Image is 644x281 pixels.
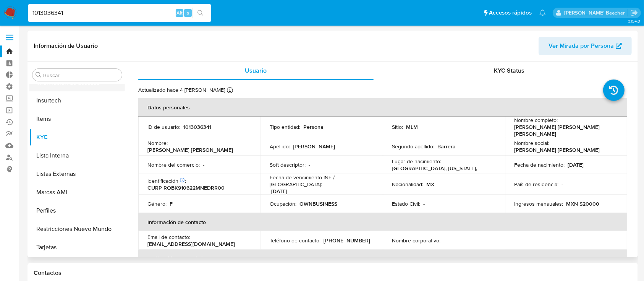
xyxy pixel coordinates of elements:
p: [EMAIL_ADDRESS][DOMAIN_NAME] [147,240,235,247]
span: Usuario [245,66,267,75]
p: - [443,237,445,244]
p: Sitio : [392,123,403,130]
button: Lista Interna [29,146,125,165]
button: KYC [29,128,125,146]
span: Alt [176,9,183,16]
p: Nombre social : [514,140,549,146]
p: Ingresos mensuales : [514,200,563,207]
p: - [309,161,310,168]
p: Barrera [437,143,456,150]
p: Fecha de nacimiento : [514,161,565,168]
a: Salir [630,9,638,17]
p: [GEOGRAPHIC_DATA], [US_STATE], [392,165,477,172]
p: País de residencia : [514,181,558,188]
p: Persona [303,123,324,130]
input: Buscar [43,72,119,79]
p: Nombre corporativo : [392,237,440,244]
p: [PHONE_NUMBER] [324,237,370,244]
p: Actualizado hace 4 [PERSON_NAME] [138,86,225,94]
button: Ver Mirada por Persona [539,37,632,55]
p: [PERSON_NAME] [293,143,335,150]
p: - [203,161,204,168]
button: Listas Externas [29,165,125,183]
p: - [423,200,425,207]
p: Género : [147,200,167,207]
th: Información de contacto [138,213,627,231]
p: Apellido : [270,143,290,150]
p: Tipo entidad : [270,123,300,130]
p: Ocupación : [270,200,296,207]
button: search-icon [193,8,208,18]
th: Datos personales [138,98,627,117]
h1: Contactos [34,269,632,277]
input: Buscar usuario o caso... [28,8,211,18]
p: Nombre : [147,140,168,146]
span: s [187,9,189,16]
p: MXN $20000 [566,200,599,207]
a: Notificaciones [539,10,546,16]
button: Restricciones Nuevo Mundo [29,220,125,238]
span: Ver Mirada por Persona [549,37,614,55]
p: [PERSON_NAME] [PERSON_NAME] [147,146,233,153]
p: Fecha de vencimiento INE / [GEOGRAPHIC_DATA] : [270,174,374,188]
p: Soft descriptor : [270,161,306,168]
p: Nombre completo : [514,117,558,123]
th: Verificación y cumplimiento [138,250,627,268]
h1: Información de Usuario [34,42,98,50]
p: [DATE] [568,161,584,168]
button: Buscar [36,72,42,78]
p: Identificación : [147,177,186,184]
p: CURP ROBK910622MNEDRR00 [147,184,225,191]
button: Perfiles [29,201,125,220]
p: F [170,200,173,207]
p: 1013036341 [183,123,211,130]
span: Accesos rápidos [489,9,532,17]
p: [PERSON_NAME] [PERSON_NAME] [514,146,600,153]
p: [PERSON_NAME] [PERSON_NAME] [PERSON_NAME] [514,123,615,137]
p: Nombre del comercio : [147,161,200,168]
button: Marcas AML [29,183,125,201]
p: ID de usuario : [147,123,180,130]
p: Nacionalidad : [392,181,423,188]
p: camila.tresguerres@mercadolibre.com [564,9,628,16]
p: MX [426,181,434,188]
p: Teléfono de contacto : [270,237,320,244]
p: Estado Civil : [392,200,420,207]
button: Tarjetas [29,238,125,257]
p: MLM [406,123,418,130]
p: [DATE] [271,188,287,195]
button: Items [29,110,125,128]
p: Segundo apellido : [392,143,434,150]
button: Insurtech [29,91,125,110]
p: Email de contacto : [147,234,190,240]
span: KYC Status [494,66,524,75]
p: OWNBUSINESS [299,200,337,207]
p: - [561,181,563,188]
p: Lugar de nacimiento : [392,158,441,165]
